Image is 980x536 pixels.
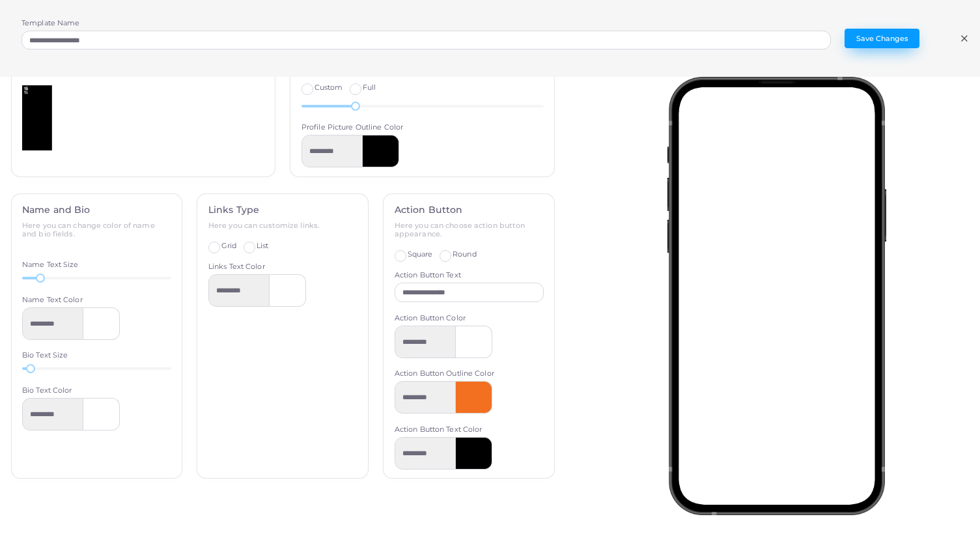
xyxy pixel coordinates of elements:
[21,18,79,29] label: Template Name
[22,260,79,270] label: Name Text Size
[363,83,376,92] span: Full
[22,295,83,305] label: Name Text Color
[395,270,461,281] label: Action Button Text
[395,369,494,379] label: Action Button Outline Color
[395,425,483,435] label: Action Button Text Color
[22,205,171,216] h4: Name and Bio
[22,85,59,150] img: Background
[395,205,544,216] h4: Action Button
[315,83,343,92] span: Custom
[301,122,403,133] label: Profile Picture Outline Color
[408,249,433,259] span: Square
[395,221,544,238] h6: Here you can choose action button appearance.
[845,29,919,48] button: Save Changes
[453,249,477,259] span: Round
[208,221,357,230] h6: Here you can customize links.
[221,241,236,250] span: Grid
[22,350,68,361] label: Bio Text Size
[257,241,268,250] span: List
[208,262,265,272] label: Links Text Color
[395,313,466,324] label: Action Button Color
[208,205,357,216] h4: Links Type
[22,386,72,396] label: Bio Text Color
[22,221,171,238] h6: Here you can change color of name and bio fields.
